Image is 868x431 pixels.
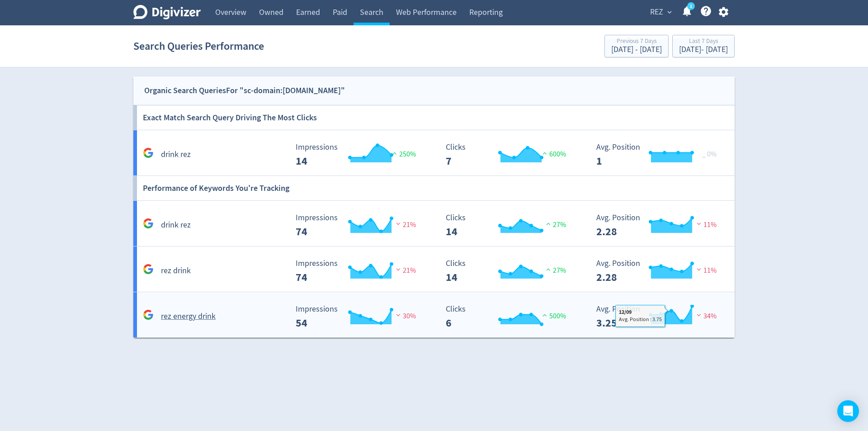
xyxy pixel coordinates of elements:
a: 1 [687,2,695,10]
h1: Search Queries Performance [133,32,264,61]
svg: Clicks 14 [441,213,577,237]
svg: Google Analytics [143,218,154,229]
svg: Impressions 14 [291,143,427,167]
svg: Impressions 74 [291,213,427,237]
span: 11% [694,220,717,229]
h5: rez energy drink [161,311,216,322]
span: 27% [544,220,566,229]
button: Previous 7 Days[DATE] - [DATE] [604,35,669,57]
span: 34% [694,312,717,321]
span: 500% [540,312,566,321]
span: _ 0% [702,150,717,159]
div: Previous 7 Days [611,38,662,46]
div: Last 7 Days [679,38,728,46]
h5: drink rez [161,220,191,231]
div: [DATE] - [DATE] [679,46,728,54]
img: negative-performance.svg [394,312,403,318]
a: rez drink Impressions 74 Impressions 74 21% Clicks 14 Clicks 14 27% Avg. Position 2.28 Avg. Posit... [133,246,735,292]
span: REZ [650,5,663,19]
svg: Google Analytics [143,264,154,275]
span: 11% [694,266,717,275]
img: positive-performance.svg [544,266,553,273]
h6: Performance of Keywords You're Tracking [143,176,289,200]
svg: Avg. Position 3.25 [592,305,727,329]
svg: Impressions 74 [291,259,427,283]
a: drink rez Impressions 74 Impressions 74 21% Clicks 14 Clicks 14 27% Avg. Position 2.28 Avg. Posit... [133,201,735,246]
svg: Google Analytics [143,309,154,320]
svg: Avg. Position 1 [592,143,727,167]
img: positive-performance.svg [544,220,553,227]
img: positive-performance.svg [540,312,549,318]
span: 27% [544,266,566,275]
text: 1 [690,3,692,9]
svg: Clicks 7 [441,143,577,167]
div: [DATE] - [DATE] [611,46,662,54]
span: 21% [394,266,416,275]
svg: Impressions 54 [291,305,427,329]
img: negative-performance.svg [694,266,703,273]
span: expand_more [665,8,674,16]
svg: Clicks 14 [441,259,577,283]
img: positive-performance.svg [540,150,549,156]
button: REZ [647,5,674,19]
div: Organic Search Queries For "sc-domain:[DOMAIN_NAME]" [144,84,345,97]
a: rez energy drink Impressions 54 Impressions 54 30% Clicks 6 Clicks 6 500% Avg. Position 3.25 Avg.... [133,292,735,338]
button: Last 7 Days[DATE]- [DATE] [672,35,735,57]
svg: Google Analytics [143,147,154,158]
img: negative-performance.svg [394,266,403,273]
span: 600% [540,150,566,159]
svg: Avg. Position 2.28 [592,259,727,283]
svg: Clicks 6 [441,305,577,329]
img: negative-performance.svg [694,220,703,227]
img: negative-performance.svg [694,312,703,318]
img: positive-performance.svg [390,150,399,156]
a: drink rez Impressions 14 Impressions 14 250% Clicks 7 Clicks 7 600% Avg. Position 1 Avg. Position... [133,130,735,176]
h5: drink rez [161,149,191,160]
svg: Avg. Position 2.28 [592,213,727,237]
h6: Exact Match Search Query Driving The Most Clicks [143,105,317,130]
img: negative-performance.svg [394,220,403,227]
div: Open Intercom Messenger [837,400,859,422]
span: 250% [390,150,416,159]
span: 21% [394,220,416,229]
span: 30% [394,312,416,321]
h5: rez drink [161,265,191,276]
